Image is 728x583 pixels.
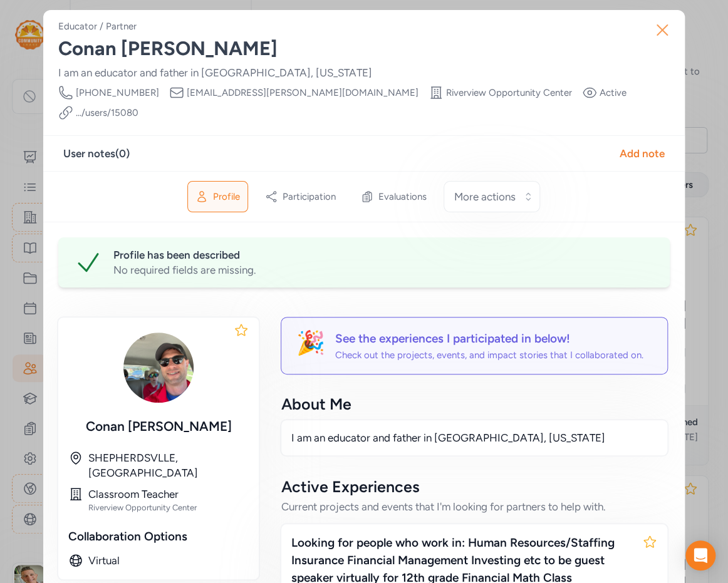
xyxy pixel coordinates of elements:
[620,146,665,161] div: Add note
[283,190,336,203] span: Participation
[68,528,249,545] div: Collaboration Options
[58,65,670,80] div: I am an educator and father in [GEOGRAPHIC_DATA], [US_STATE]
[113,262,655,277] div: No required fields are missing.
[118,328,199,408] img: j5dsHdIESTuZEFF2AZ4C
[291,430,657,445] p: I am an educator and father in [GEOGRAPHIC_DATA], [US_STATE]
[281,477,667,497] div: Active Experiences
[58,20,137,33] div: Educator / Partner
[281,394,667,414] div: About Me
[88,487,249,502] div: Classroom Teacher
[88,450,249,480] div: SHEPHERDSVLLE, [GEOGRAPHIC_DATA]
[213,190,240,203] span: Profile
[378,190,427,203] span: Evaluations
[281,499,667,514] div: Current projects and events that I'm looking for partners to help with.
[335,349,643,361] div: Check out the projects, events, and impact stories that I collaborated on.
[63,146,130,161] div: User notes ( 0 )
[600,86,627,99] span: Active
[88,553,249,568] div: Virtual
[88,503,249,513] div: Riverview Opportunity Center
[296,330,325,361] div: 🎉
[76,106,138,119] a: .../users/15080
[446,86,572,99] span: Riverview Opportunity Center
[76,86,159,99] span: [PHONE_NUMBER]
[58,38,670,60] div: Conan [PERSON_NAME]
[454,189,516,204] span: More actions
[335,330,643,348] div: See the experiences I participated in below!
[187,86,419,99] span: [EMAIL_ADDRESS][PERSON_NAME][DOMAIN_NAME]
[68,418,249,435] div: Conan [PERSON_NAME]
[444,181,540,212] button: More actions
[685,540,715,570] div: Open Intercom Messenger
[113,247,655,262] div: Profile has been described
